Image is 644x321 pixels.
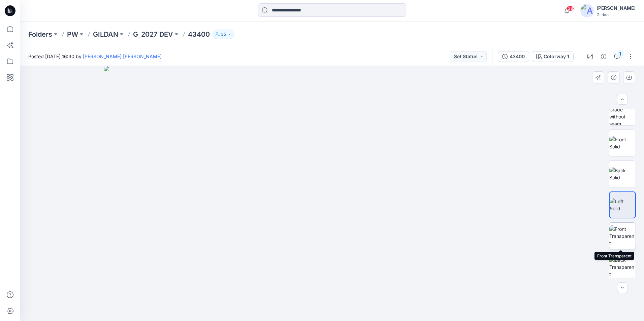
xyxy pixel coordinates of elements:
button: 1 [612,51,622,62]
a: G_2027 DEV [133,30,173,39]
img: eyJhbGciOiJIUzI1NiIsImtpZCI6IjAiLCJzbHQiOiJzZXMiLCJ0eXAiOiJKV1QifQ.eyJkYXRhIjp7InR5cGUiOiJzdG9yYW... [104,66,560,321]
div: Gildan [597,12,636,17]
img: Front Solid [609,136,636,150]
p: 35 [221,31,226,38]
button: Colorway 1 [532,51,574,62]
button: 35 [213,30,234,39]
span: 38 [567,6,574,11]
div: [PERSON_NAME] [597,4,636,12]
button: Details [598,51,609,62]
img: Left Solid [610,198,635,212]
img: Back Transparent [609,256,636,278]
a: PW [67,30,78,39]
div: 43400 [510,53,525,60]
a: Folders [28,30,52,39]
p: 43400 [188,30,210,39]
img: Pattern Grade without seam [609,99,636,125]
div: 1 [617,50,623,57]
div: Colorway 1 [544,53,569,60]
img: Back Solid [609,167,636,181]
a: [PERSON_NAME] [PERSON_NAME] [83,53,162,59]
a: GILDAN [93,30,118,39]
button: 43400 [498,51,529,62]
img: avatar [580,4,594,17]
span: Posted [DATE] 16:30 by [28,53,162,60]
img: Front Transparent [609,225,636,247]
